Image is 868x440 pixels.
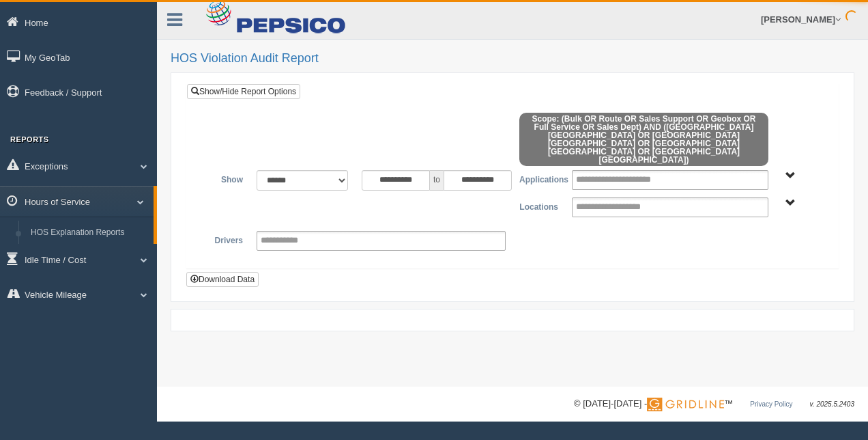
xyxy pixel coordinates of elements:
label: Drivers [197,231,250,247]
label: Show [197,170,250,187]
span: to [430,170,444,191]
label: Locations [512,197,565,214]
a: Show/Hide Report Options [187,84,300,99]
a: Privacy Policy [750,400,792,408]
img: Gridline [647,398,724,411]
label: Applications [512,170,565,187]
h2: HOS Violation Audit Report [171,52,854,66]
div: © [DATE]-[DATE] - ™ [574,397,854,411]
span: Scope: (Bulk OR Route OR Sales Support OR Geobox OR Full Service OR Sales Dept) AND ([GEOGRAPHIC_... [519,113,768,166]
a: HOS Explanation Reports [25,221,154,245]
button: Download Data [186,272,259,287]
span: v. 2025.5.2403 [810,400,854,408]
